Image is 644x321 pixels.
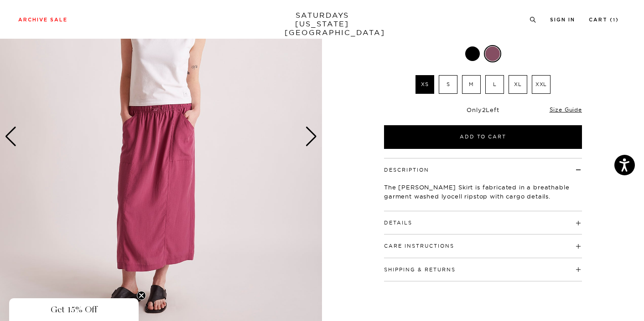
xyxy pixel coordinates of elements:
button: Care Instructions [384,244,454,249]
label: M [462,75,481,94]
button: Shipping & Returns [384,267,456,272]
button: Close teaser [137,291,146,300]
label: XXL [532,75,551,94]
a: SATURDAYS[US_STATE][GEOGRAPHIC_DATA] [285,11,360,37]
label: XS [415,75,434,94]
span: 2 [482,106,486,113]
a: Size Guide [550,106,582,113]
button: Details [384,220,412,225]
small: 1 [613,18,616,22]
div: Next slide [305,127,317,147]
div: Get 15% OffClose teaser [9,298,139,321]
div: Previous slide [5,127,17,147]
label: L [485,75,504,94]
p: The [PERSON_NAME] Skirt is fabricated in a breathable garment washed lyocell ripstop with cargo d... [384,183,582,201]
a: Sign In [550,17,575,22]
span: Get 15% Off [51,304,97,315]
div: Only Left [384,106,582,114]
a: Archive Sale [18,17,68,22]
label: XL [509,75,527,94]
a: Cart (1) [589,17,619,22]
button: Add to Cart [384,125,582,149]
button: Description [384,168,429,173]
label: S [439,75,457,94]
